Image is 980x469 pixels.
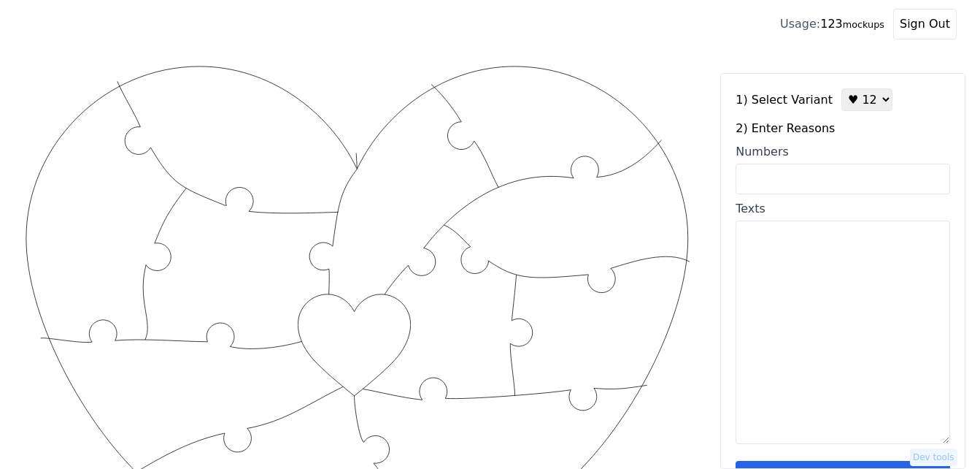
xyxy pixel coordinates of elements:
[736,164,950,194] input: Numbers
[736,221,950,444] textarea: Texts
[780,15,884,33] div: 123
[843,19,884,30] small: mockups
[893,9,957,39] button: Sign Out
[910,449,957,466] button: Dev tools
[736,200,950,218] div: Texts
[780,17,820,31] span: Usage:
[736,91,833,109] label: 1) Select Variant
[736,120,950,137] label: 2) Enter Reasons
[736,143,950,161] div: Numbers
